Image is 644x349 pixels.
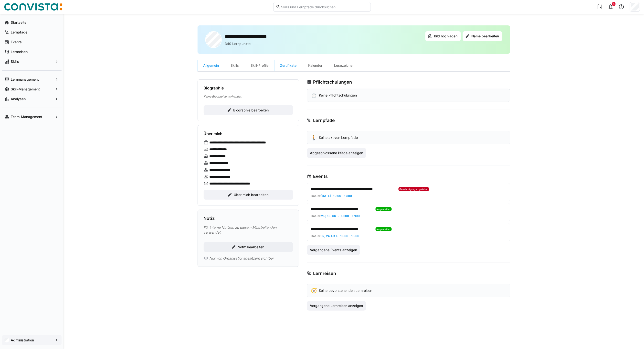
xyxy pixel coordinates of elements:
button: Vergangene Lernreisen anzeigen [307,301,366,311]
input: Skills und Lernpfade durchsuchen… [281,5,368,9]
div: Kalender [303,60,328,71]
div: Datum: [311,234,502,238]
span: Genehmigung abgelehnt [400,188,428,191]
button: Abgeschlossene Pfade anzeigen [307,148,367,158]
span: [DATE] · 10:00 - 17:00 [321,194,352,198]
h3: Pflichtschulungen [313,79,352,85]
div: ⏱️ [311,93,317,98]
p: Keine Pflichtschulungen [319,93,357,98]
span: Angemeldet [377,208,391,211]
div: Datum: [311,214,502,218]
span: Vergangene Events anzeigen [309,248,358,252]
h4: Biographie [204,86,224,90]
div: Datum: [311,194,502,198]
button: Name bearbeiten [463,31,502,41]
p: Keine aktiven Lernpfade [319,135,358,140]
div: Skill-Profile [245,60,274,71]
span: Über mich bearbeiten [233,192,269,197]
span: Name bearbeiten [471,34,500,39]
p: Keine bevorstehenden Lernreisen [319,288,372,293]
button: Biographie bearbeiten [204,105,293,115]
span: Angemeldet [377,228,391,231]
h3: Notiz [204,216,215,221]
h3: Events [313,174,328,179]
span: Abgeschlossene Pfade anzeigen [309,151,364,155]
button: Bild hochladen [425,31,461,41]
span: Mo, 13. Okt. · 15:00 - 17:00 [321,214,360,218]
button: Vergangene Events anzeigen [307,245,360,255]
button: Notiz bearbeiten [204,242,293,252]
div: Skills [225,60,245,71]
span: Vergangene Lernreisen anzeigen [309,303,364,308]
h3: Lernpfade [313,118,335,123]
span: Nur von Organisationsbesitzern sichtbar. [209,256,274,261]
h4: Über mich [204,131,223,136]
div: 🧭 [311,288,317,293]
div: Lesezeichen [328,60,360,71]
p: 340 Lernpunkte [225,41,251,46]
div: Allgemein [198,60,225,71]
span: Notiz bearbeiten [237,245,265,250]
span: 5 [613,2,615,5]
p: Für interne Notizen zu diesem Mitarbeitenden verwendet. [204,225,293,235]
span: Biographie bearbeiten [232,108,269,113]
span: Fr, 24. Okt. · 16:00 - 18:00 [321,234,359,238]
h3: Lernreisen [313,271,336,276]
button: Über mich bearbeiten [204,190,293,200]
div: Zertifikate [274,60,303,71]
p: Keine Biographie vorhanden [204,94,293,98]
div: 🚶 [311,135,317,140]
span: Bild hochladen [433,34,458,39]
